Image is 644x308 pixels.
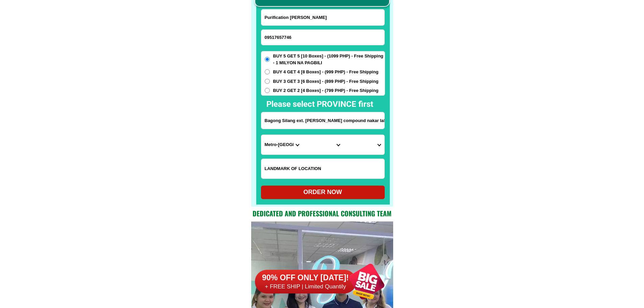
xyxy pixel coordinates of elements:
[273,78,379,85] span: BUY 3 GET 3 [6 Boxes] - (899 PHP) - Free Shipping
[261,188,385,197] div: ORDER NOW
[302,135,343,155] select: Select district
[265,57,270,62] input: BUY 5 GET 5 [10 Boxes] - (1099 PHP) - Free Shipping - 1 MILYON NA PAGBILI
[265,69,270,74] input: BUY 4 GET 4 [8 Boxes] - (999 PHP) - Free Shipping
[273,69,379,75] span: BUY 4 GET 4 [8 Boxes] - (999 PHP) - Free Shipping
[343,135,384,155] select: Select commune
[261,30,384,45] input: Input phone_number
[265,79,270,84] input: BUY 3 GET 3 [6 Boxes] - (899 PHP) - Free Shipping
[273,53,385,66] span: BUY 5 GET 5 [10 Boxes] - (1099 PHP) - Free Shipping - 1 MILYON NA PAGBILI
[261,135,302,155] select: Select province
[261,159,384,179] input: Input LANDMARKOFLOCATION
[251,208,393,218] h2: Dedicated and professional consulting team
[255,283,356,290] h6: + FREE SHIP | Limited Quantily
[265,88,270,93] input: BUY 2 GET 2 [4 Boxes] - (799 PHP) - Free Shipping
[261,112,384,129] input: Input address
[261,9,384,25] input: Input full_name
[266,98,446,110] h2: Please select PROVINCE first
[273,87,379,94] span: BUY 2 GET 2 [4 Boxes] - (799 PHP) - Free Shipping
[255,273,356,283] h6: 90% OFF ONLY [DATE]!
